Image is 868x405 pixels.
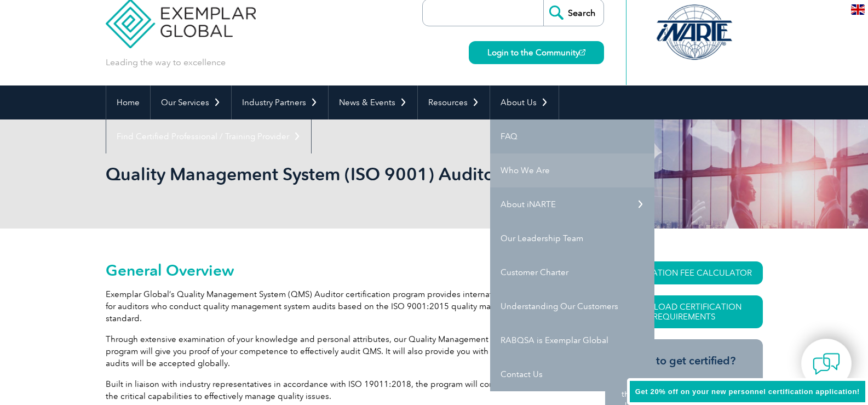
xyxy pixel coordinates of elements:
[490,255,654,289] a: Customer Charter
[622,354,746,368] h3: Ready to get certified?
[490,357,654,391] a: Contact Us
[106,85,150,119] a: Home
[106,163,526,185] h1: Quality Management System (ISO 9001) Auditor
[469,41,604,64] a: Login to the Community
[329,85,417,119] a: News & Events
[151,85,231,119] a: Our Services
[490,119,654,153] a: FAQ
[490,153,654,187] a: Who We Are
[490,323,654,357] a: RABQSA is Exemplar Global
[418,85,490,119] a: Resources
[851,4,865,15] img: en
[232,85,328,119] a: Industry Partners
[605,261,763,284] a: CERTIFICATION FEE CALCULATOR
[635,387,860,396] span: Get 20% off on your new personnel certification application!
[490,85,559,119] a: About Us
[106,378,566,402] p: Built in liaison with industry representatives in accordance with ISO 19011:2018, the program wil...
[490,289,654,323] a: Understanding Our Customers
[490,187,654,221] a: About iNARTE
[106,261,566,279] h2: General Overview
[813,350,840,378] img: contact-chat.png
[490,221,654,255] a: Our Leadership Team
[605,295,763,328] a: Download Certification Requirements
[106,119,311,153] a: Find Certified Professional / Training Provider
[579,49,585,55] img: open_square.png
[106,288,566,324] p: Exemplar Global’s Quality Management System (QMS) Auditor certification program provides internat...
[106,333,566,369] p: Through extensive examination of your knowledge and personal attributes, our Quality Management S...
[106,56,226,69] p: Leading the way to excellence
